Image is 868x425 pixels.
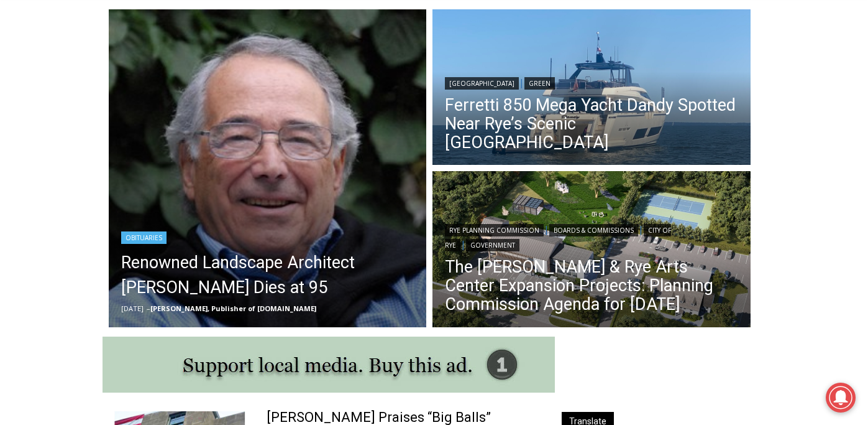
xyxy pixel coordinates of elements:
[121,250,414,300] a: Renowned Landscape Architect [PERSON_NAME] Dies at 95
[314,1,587,121] div: "At the 10am stand-up meeting, each intern gets a chance to take [PERSON_NAME] and the other inte...
[4,128,122,175] span: Open Tues. - Sun. [PHONE_NUMBER]
[109,9,427,328] img: Obituary - Peter George Rolland
[121,304,144,313] time: [DATE]
[109,9,427,328] a: Read More Renowned Landscape Architect Peter Rolland Dies at 95
[466,239,519,251] a: Government
[369,4,449,57] a: Book [PERSON_NAME]'s Good Humor for Your Event
[378,13,432,48] h4: Book [PERSON_NAME]'s Good Humor for Your Event
[121,231,167,244] a: Obituaries
[432,9,751,169] img: (PHOTO: The 85' foot luxury yacht Dandy was parked just off Rye on Friday, August 8, 2025.)
[81,22,307,34] div: Birthdays, Graduations, Any Private Event
[445,75,738,90] div: |
[445,258,738,314] a: The [PERSON_NAME] & Rye Arts Center Expansion Projects: Planning Commission Agenda for [DATE]
[445,224,544,236] a: Rye Planning Commission
[432,9,751,169] a: Read More Ferretti 850 Mega Yacht Dandy Spotted Near Rye’s Scenic Parsonage Point
[103,337,555,393] img: support local media, buy this ad
[147,304,150,313] span: –
[432,171,751,330] img: (PHOTO: The Rye Arts Center has developed a conceptual plan and renderings for the development of...
[549,224,638,236] a: Boards & Commissions
[445,96,738,152] a: Ferretti 850 Mega Yacht Dandy Spotted Near Rye’s Scenic [GEOGRAPHIC_DATA]
[1,125,125,155] a: Open Tues. - Sun. [PHONE_NUMBER]
[150,304,316,313] a: [PERSON_NAME], Publisher of [DOMAIN_NAME]
[432,171,751,330] a: Read More The Osborn & Rye Arts Center Expansion Projects: Planning Commission Agenda for Tuesday...
[445,222,738,251] div: | | |
[325,124,576,152] span: Intern @ [DOMAIN_NAME]
[524,77,555,90] a: Green
[445,77,519,90] a: [GEOGRAPHIC_DATA]
[128,78,183,149] div: "Chef [PERSON_NAME] omakase menu is nirvana for lovers of great Japanese food."
[299,121,602,155] a: Intern @ [DOMAIN_NAME]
